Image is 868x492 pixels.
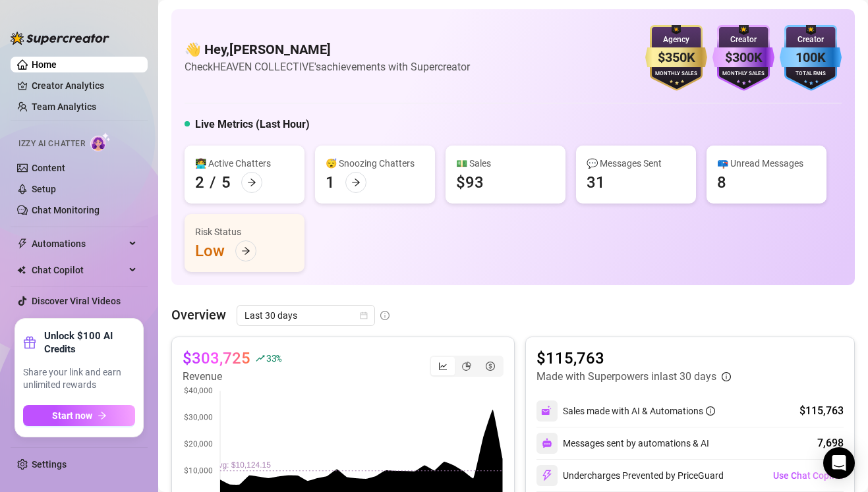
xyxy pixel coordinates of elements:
div: Total Fans [780,70,842,78]
div: Agency [645,34,707,46]
img: Chat Copilot [17,265,26,275]
div: $350K [645,47,707,68]
img: blue-badge-DgoSNQY1.svg [780,25,842,91]
span: info-circle [722,372,731,381]
div: Messages sent by automations & AI [536,433,709,454]
img: logo-BBDzfeDw.svg [11,32,109,45]
span: Last 30 days [245,306,367,325]
span: gift [23,336,36,349]
div: segmented control [430,356,504,377]
div: Open Intercom Messenger [823,447,855,479]
span: Use Chat Copilot [773,470,843,481]
div: Creator [712,34,774,46]
div: 5 [221,172,231,193]
span: Start now [52,410,92,421]
a: Team Analytics [32,101,96,112]
span: info-circle [706,406,715,416]
div: Monthly Sales [712,70,774,78]
span: pie-chart [462,362,471,371]
div: 👩‍💻 Active Chatters [195,156,294,171]
img: svg%3e [541,405,553,417]
strong: Unlock $100 AI Credits [44,329,135,356]
button: Start nowarrow-right [23,405,135,426]
div: $93 [456,172,484,193]
span: arrow-right [247,178,256,187]
button: Use Chat Copilot [772,465,844,486]
article: Made with Superpowers in last 30 days [536,369,716,385]
div: Undercharges Prevented by PriceGuard [536,465,724,486]
img: AI Chatter [90,132,111,151]
div: Creator [780,34,842,46]
article: Revenue [183,369,281,385]
a: Content [32,163,65,173]
a: Discover Viral Videos [32,296,121,306]
span: arrow-right [241,246,250,256]
span: Chat Copilot [32,260,125,281]
div: Risk Status [195,225,294,239]
a: Creator Analytics [32,75,137,96]
article: Overview [171,305,226,325]
span: arrow-right [98,411,107,420]
span: calendar [360,312,368,319]
div: 31 [587,172,605,193]
div: 📪 Unread Messages [717,156,816,171]
div: 8 [717,172,726,193]
span: 33 % [266,352,281,364]
a: Settings [32,459,67,470]
div: $115,763 [799,403,844,419]
div: Monthly Sales [645,70,707,78]
span: Izzy AI Chatter [18,138,85,150]
span: rise [256,354,265,363]
div: 💬 Messages Sent [587,156,685,171]
div: 1 [326,172,335,193]
a: Setup [32,184,56,194]
div: Sales made with AI & Automations [563,404,715,418]
a: Home [32,59,57,70]
article: $303,725 [183,348,250,369]
span: arrow-right [351,178,361,187]
h5: Live Metrics (Last Hour) [195,117,310,132]
div: 100K [780,47,842,68]
span: dollar-circle [486,362,495,371]
span: info-circle [380,311,390,320]
span: Share your link and earn unlimited rewards [23,366,135,392]
span: line-chart [438,362,448,371]
img: svg%3e [541,470,553,481]
span: Automations [32,233,125,254]
article: $115,763 [536,348,731,369]
img: svg%3e [542,438,552,449]
a: Chat Monitoring [32,205,100,215]
img: gold-badge-CigiZidd.svg [645,25,707,91]
div: $300K [712,47,774,68]
h4: 👋 Hey, [PERSON_NAME] [185,40,470,59]
div: 2 [195,172,204,193]
article: Check HEAVEN COLLECTIVE's achievements with Supercreator [185,59,470,75]
div: 😴 Snoozing Chatters [326,156,424,171]
img: purple-badge-B9DA21FR.svg [712,25,774,91]
div: 7,698 [817,435,844,451]
div: 💵 Sales [456,156,555,171]
span: thunderbolt [17,238,28,249]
